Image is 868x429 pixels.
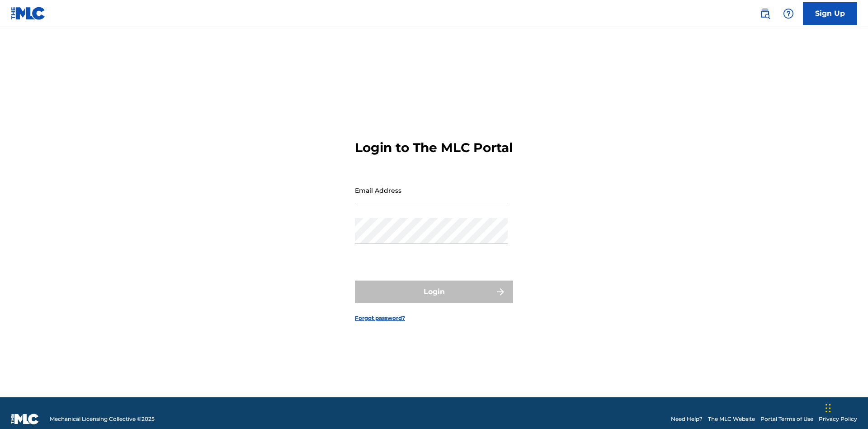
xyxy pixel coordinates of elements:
h3: Login to The MLC Portal [355,140,513,156]
img: help [783,8,794,19]
img: logo [11,414,39,424]
a: Need Help? [671,415,703,423]
div: Drag [826,395,831,422]
a: Portal Terms of Use [760,415,813,423]
div: Help [779,5,797,23]
span: Mechanical Licensing Collective © 2025 [50,415,155,423]
img: MLC Logo [11,7,46,20]
a: Sign Up [803,2,857,25]
a: Privacy Policy [819,415,857,423]
a: The MLC Website [708,415,755,423]
img: search [759,8,770,19]
a: Public Search [756,5,774,23]
a: Forgot password? [355,314,405,322]
iframe: Chat Widget [823,386,868,429]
